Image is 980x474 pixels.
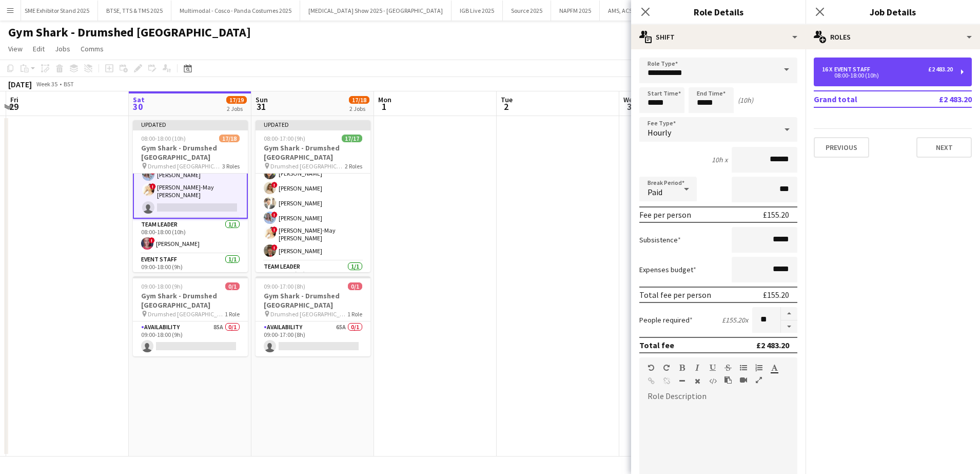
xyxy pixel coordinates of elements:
[499,101,513,112] span: 2
[771,364,778,372] button: Text Color
[271,182,278,188] span: !
[806,5,980,18] h3: Job Details
[133,254,248,289] app-card-role: Event Staff1/109:00-18:00 (9h)
[131,101,145,112] span: 30
[133,219,248,254] app-card-role: Team Leader1/108:00-18:00 (10h)![PERSON_NAME]
[622,101,637,112] span: 3
[724,376,732,384] button: Paste as plain text
[639,290,711,300] div: Total fee per person
[348,282,362,290] span: 0/1
[133,276,248,356] app-job-card: 09:00-18:00 (9h)0/1Gym Shark - Drumshed [GEOGRAPHIC_DATA] Drumshed [GEOGRAPHIC_DATA]1 RoleAvailab...
[814,91,907,107] td: Grand total
[264,135,305,142] span: 08:00-17:00 (9h)
[133,95,145,104] span: Sat
[256,276,370,356] app-job-card: 09:00-17:00 (8h)0/1Gym Shark - Drumshed [GEOGRAPHIC_DATA] Drumshed [GEOGRAPHIC_DATA]1 RoleAvailab...
[678,377,685,385] button: Horizontal Line
[349,96,369,104] span: 17/18
[639,265,696,274] label: Expenses budget
[712,155,728,164] div: 10h x
[678,364,685,372] button: Bold
[738,96,753,105] div: (10h)
[55,44,70,53] span: Jobs
[378,95,391,104] span: Mon
[755,364,762,372] button: Ordered List
[648,364,655,372] button: Undo
[226,96,247,104] span: 17/19
[270,310,347,318] span: Drumshed [GEOGRAPHIC_DATA]
[4,42,27,55] a: View
[663,364,670,372] button: Redo
[256,120,370,128] div: Updated
[781,307,797,320] button: Increase
[133,291,248,310] h3: Gym Shark - Drumshed [GEOGRAPHIC_DATA]
[639,235,681,244] label: Subsistence
[822,66,834,73] div: 16 x
[822,73,953,78] div: 08:00-18:00 (10h)
[16,1,98,21] button: SME Exhibitor Stand 2025
[64,80,74,88] div: BST
[81,44,104,53] span: Comms
[10,95,18,104] span: Fri
[29,42,49,55] a: Edit
[33,44,45,53] span: Edit
[141,282,183,290] span: 09:00-18:00 (9h)
[694,364,701,372] button: Italic
[377,101,391,112] span: 1
[9,101,18,112] span: 29
[763,210,789,220] div: £155.20
[694,377,701,385] button: Clear Formatting
[133,143,248,162] h3: Gym Shark - Drumshed [GEOGRAPHIC_DATA]
[34,80,60,88] span: Week 35
[639,210,691,220] div: Fee per person
[256,143,370,162] h3: Gym Shark - Drumshed [GEOGRAPHIC_DATA]
[907,91,972,107] td: £2 483.20
[270,162,345,170] span: Drumshed [GEOGRAPHIC_DATA]
[347,310,362,318] span: 1 Role
[709,364,716,372] button: Underline
[342,135,362,142] span: 17/17
[171,1,300,21] button: Multimodal - Cosco - Panda Costumes 2025
[814,137,869,158] button: Previous
[98,1,171,21] button: BTSE, TTS & TMS 2025
[51,42,74,55] a: Jobs
[631,5,806,18] h3: Role Details
[271,226,278,233] span: !
[76,42,108,55] a: Comms
[8,25,251,40] h1: Gym Shark - Drumshed [GEOGRAPHIC_DATA]
[600,1,686,21] button: AMS, ACS & BCS 2025 - NEW
[740,376,747,384] button: Insert video
[141,135,186,142] span: 08:00-18:00 (10h)
[916,137,972,158] button: Next
[756,340,789,350] div: £2 483.20
[740,364,747,372] button: Unordered List
[781,320,797,333] button: Decrease
[648,187,662,197] span: Paid
[722,315,748,325] div: £155.20 x
[254,101,268,112] span: 31
[631,25,806,49] div: Shift
[256,261,370,296] app-card-role: Team Leader1/108:00-17:00 (9h)
[227,105,246,112] div: 2 Jobs
[8,44,23,53] span: View
[345,162,362,170] span: 2 Roles
[551,1,600,21] button: NAPFM 2025
[709,377,716,385] button: HTML Code
[639,340,674,350] div: Total fee
[148,162,222,170] span: Drumshed [GEOGRAPHIC_DATA]
[452,1,503,21] button: IGB Live 2025
[501,95,513,104] span: Tue
[271,212,278,218] span: !
[222,162,240,170] span: 3 Roles
[148,310,225,318] span: Drumshed [GEOGRAPHIC_DATA]
[225,282,240,290] span: 0/1
[300,1,452,21] button: [MEDICAL_DATA] Show 2025 - [GEOGRAPHIC_DATA]
[639,315,693,325] label: People required
[133,120,248,272] app-job-card: Updated08:00-18:00 (10h)17/18Gym Shark - Drumshed [GEOGRAPHIC_DATA] Drumshed [GEOGRAPHIC_DATA]3 R...
[724,364,732,372] button: Strikethrough
[149,237,155,243] span: !
[256,120,370,272] app-job-card: Updated08:00-17:00 (9h)17/17Gym Shark - Drumshed [GEOGRAPHIC_DATA] Drumshed [GEOGRAPHIC_DATA]2 Ro...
